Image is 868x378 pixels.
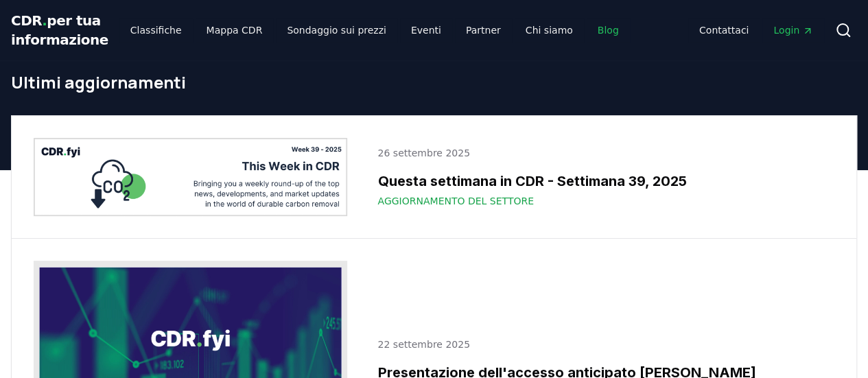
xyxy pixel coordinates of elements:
a: 26 settembre 2025Questa settimana in CDR - Settimana 39, 2025Aggiornamento del settore [369,138,834,216]
a: Chi siamo [515,18,584,43]
font: Classifiche [130,25,182,36]
a: Eventi [400,18,452,43]
a: Blog [587,18,630,43]
nav: Principale [119,18,630,43]
font: Partner [466,25,501,36]
font: Questa settimana in CDR - Settimana 39, 2025 [377,173,686,189]
font: Eventi [411,25,441,36]
a: Partner [455,18,512,43]
a: Classifiche [119,18,193,43]
font: Aggiornamento del settore [377,196,533,206]
img: Questa settimana in CDR - Immagine del post del blog della settimana 39, 2025 [34,138,347,216]
font: Contattaci [699,25,749,36]
font: CDR [11,12,42,29]
a: Sondaggio sui prezzi [276,18,397,43]
font: Mappa CDR [207,25,263,36]
font: 22 settembre 2025 [377,339,469,350]
font: 26 settembre 2025 [377,147,469,158]
a: CDR.per tua informazione [11,11,108,49]
a: Contattaci [688,18,760,43]
font: Sondaggio sui prezzi [287,25,386,36]
font: . [42,12,47,29]
font: Blog [598,25,619,36]
nav: Principale [688,18,824,43]
a: Login [762,18,824,43]
font: Login [773,25,799,36]
a: Mappa CDR [196,18,274,43]
font: per tua informazione [11,12,108,48]
font: Ultimi aggiornamenti [11,71,186,93]
font: Chi siamo [526,25,573,36]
